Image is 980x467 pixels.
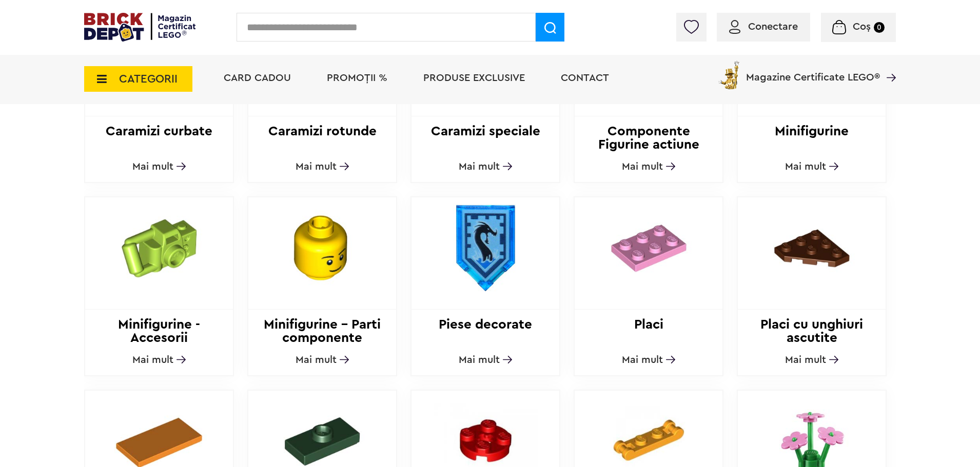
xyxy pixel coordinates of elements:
[874,22,885,33] small: 0
[132,355,186,365] a: Mai mult
[785,161,826,172] span: Mai mult
[132,355,173,365] span: Mai mult
[785,355,826,365] span: Mai mult
[853,22,871,32] span: Coș
[748,22,798,32] span: Conectare
[738,125,886,151] h2: Minifigurine
[880,59,896,69] a: Magazine Certificate LEGO®
[561,73,609,83] a: Contact
[296,161,337,172] span: Mai mult
[296,161,349,172] a: Mai mult
[459,161,500,172] span: Mai mult
[85,318,233,344] h2: Minifigurine - Accesorii
[622,161,675,172] a: Mai mult
[459,161,512,172] a: Mai mult
[248,125,396,151] h2: Caramizi rotunde
[622,355,675,365] a: Mai mult
[785,161,838,172] a: Mai mult
[738,318,886,344] h2: Placi cu unghiuri ascutite
[296,355,349,365] a: Mai mult
[327,73,387,83] a: PROMOȚII %
[119,73,178,85] span: CATEGORII
[622,161,663,172] span: Mai mult
[411,125,559,151] h2: Caramizi speciale
[785,355,838,365] a: Mai mult
[575,318,722,344] h2: Placi
[224,73,291,83] a: Card Cadou
[575,125,722,151] h2: Componente Figurine actiune
[729,22,798,32] a: Conectare
[132,161,173,172] span: Mai mult
[622,355,663,365] span: Mai mult
[423,73,525,83] a: Produse exclusive
[746,59,880,83] span: Magazine Certificate LEGO®
[459,355,500,365] span: Mai mult
[132,161,186,172] a: Mai mult
[296,355,337,365] span: Mai mult
[248,318,396,344] h2: Minifigurine - Parti componente
[85,125,233,151] h2: Caramizi curbate
[411,318,559,344] h2: Piese decorate
[459,355,512,365] a: Mai mult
